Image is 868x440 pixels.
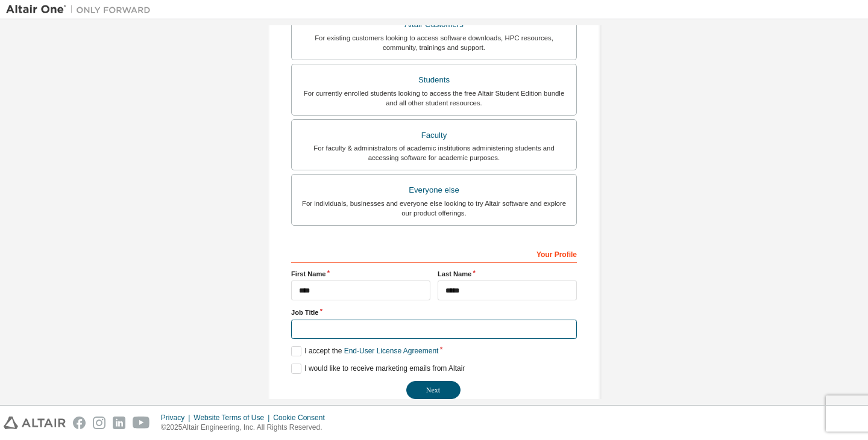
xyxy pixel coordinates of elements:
[344,347,439,355] a: End-User License Agreement
[299,127,569,144] div: Faculty
[273,413,332,423] div: Cookie Consent
[291,308,577,317] label: Job Title
[299,143,569,163] div: For faculty & administrators of academic institutions administering students and accessing softwa...
[93,417,105,429] img: instagram.svg
[113,417,125,429] img: linkedin.svg
[161,423,332,433] p: © 2025 Altair Engineering, Inc. All Rights Reserved.
[193,413,273,423] div: Website Terms of Use
[299,182,569,199] div: Everyone else
[299,88,569,108] div: For currently enrolled students looking to access the free Altair Student Edition bundle and all ...
[73,417,86,429] img: facebook.svg
[299,72,569,88] div: Students
[161,413,193,423] div: Privacy
[299,199,569,218] div: For individuals, businesses and everyone else looking to try Altair software and explore our prod...
[406,381,461,399] button: Next
[291,364,465,374] label: I would like to receive marketing emails from Altair
[291,269,430,279] label: First Name
[6,4,157,16] img: Altair One
[438,269,577,279] label: Last Name
[4,417,66,429] img: altair_logo.svg
[291,346,438,356] label: I accept the
[299,33,569,52] div: For existing customers looking to access software downloads, HPC resources, community, trainings ...
[291,244,577,263] div: Your Profile
[133,417,150,429] img: youtube.svg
